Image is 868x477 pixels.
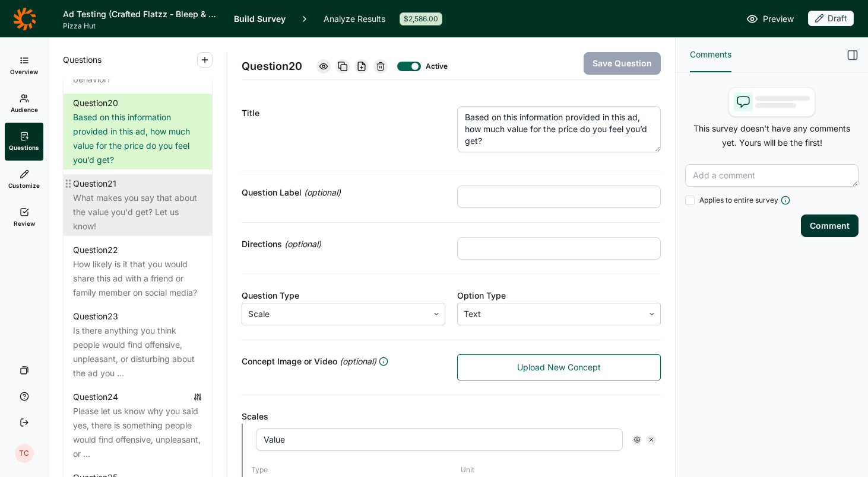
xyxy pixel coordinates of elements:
div: Directions [242,237,445,251]
label: Unit [461,465,661,475]
div: Question 20 [73,96,118,110]
span: (optional) [340,354,376,369]
div: Question 23 [73,309,118,324]
a: Questions [5,123,43,161]
div: Please let us know why you said yes, there is something people would find offensive, unpleasant, ... [73,404,202,461]
button: Save Question [584,52,661,75]
a: Question22How likely is it that you would share this ad with a friend or family member on social ... [64,241,212,302]
div: Based on this information provided in this ad, how much value for the price do you feel you’d get? [73,110,202,167]
div: Question 21 [73,177,116,191]
span: Customize [8,181,40,190]
a: Question24Please let us know why you said yes, there is something people would find offensive, un... [64,388,212,463]
a: Overview [5,47,43,85]
a: Review [5,199,43,236]
span: Pizza Hut [63,21,220,31]
textarea: Based on this information provided in this ad, how much value for the price do you feel you’d get? [457,106,661,152]
div: Question Type [242,289,445,303]
h1: Ad Testing (Crafted Flatzz - Bleep & Food Focus) [63,7,220,21]
label: Type [251,465,451,475]
div: Is there anything you think people would find offensive, unpleasant, or disturbing about the ad y... [73,324,202,380]
div: Active [426,62,445,71]
span: Overview [10,68,38,76]
span: Comments [690,47,731,62]
span: Upload New Concept [517,361,601,373]
div: How likely is it that you would share this ad with a friend or family member on social media? [73,257,202,300]
span: Audience [11,105,38,114]
span: Preview [763,12,794,26]
a: Question21What makes you say that about the value you'd get? Let us know! [64,174,212,236]
div: TC [15,444,34,463]
button: Comments [690,38,731,72]
div: Settings [632,435,642,444]
div: What makes you say that about the value you'd get? Let us know! [73,191,202,233]
button: Draft [808,11,854,27]
span: Question 20 [242,58,302,75]
div: Question 24 [73,390,118,404]
p: This survey doesn't have any comments yet. Yours will be the first! [685,121,859,150]
div: Title [242,106,445,120]
div: Delete [373,59,388,73]
button: Comment [801,215,859,237]
div: Remove [647,435,656,444]
span: Questions [9,143,39,152]
div: Scales [242,409,661,424]
span: (optional) [304,185,341,200]
span: (optional) [284,237,321,251]
a: Preview [746,12,794,26]
a: Question20Based on this information provided in this ad, how much value for the price do you feel... [64,94,212,169]
span: Questions [63,53,102,67]
div: Draft [808,11,854,26]
div: Question 22 [73,243,118,257]
div: Option Type [457,289,661,303]
a: Question23Is there anything you think people would find offensive, unpleasant, or disturbing abou... [64,307,212,383]
a: Audience [5,85,43,123]
div: Concept Image or Video [242,354,445,369]
div: Question Label [242,185,445,200]
a: Customize [5,161,43,199]
span: Applies to entire survey [699,196,778,205]
span: Review [14,219,35,228]
div: $2,586.00 [400,12,442,25]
